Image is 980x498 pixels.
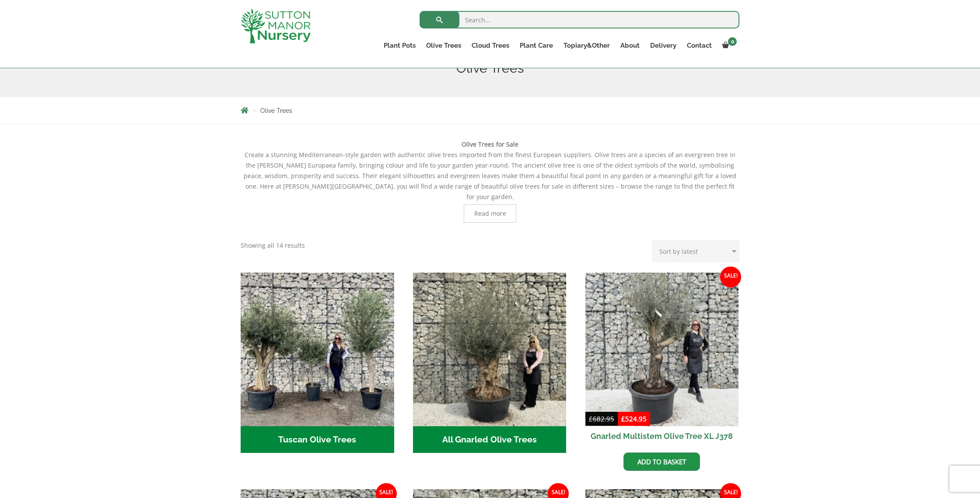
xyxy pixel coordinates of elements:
img: All Gnarled Olive Trees [413,273,567,426]
input: Search... [420,11,739,28]
a: Olive Trees [421,39,466,52]
bdi: 682.95 [589,414,614,423]
select: Shop order [652,240,739,262]
span: £ [589,414,593,423]
h2: Gnarled Multistem Olive Tree XL J378 [585,426,739,446]
span: Olive Trees [260,107,292,114]
h1: Olive Trees [241,60,739,76]
span: Sale! [720,267,741,288]
h2: Tuscan Olive Trees [241,426,394,453]
b: Olive Trees for Sale [462,140,518,148]
nav: Breadcrumbs [241,107,739,114]
a: Visit product category Tuscan Olive Trees [241,273,394,453]
a: Cloud Trees [466,39,514,52]
a: Visit product category All Gnarled Olive Trees [413,273,567,453]
a: Plant Care [514,39,558,52]
span: 0 [728,37,737,46]
p: Showing all 14 results [241,240,305,251]
span: £ [621,414,625,423]
bdi: 524.95 [621,414,647,423]
a: Plant Pots [378,39,421,52]
a: Sale! Gnarled Multistem Olive Tree XL J378 [585,273,739,446]
img: logo [241,9,311,43]
img: Tuscan Olive Trees [241,273,394,426]
div: Create a stunning Mediterranean-style garden with authentic olive trees imported from the finest ... [241,139,739,223]
a: Contact [682,39,717,52]
a: Delivery [645,39,682,52]
a: Topiary&Other [558,39,615,52]
a: Add to basket: “Gnarled Multistem Olive Tree XL J378” [623,452,700,471]
span: Read more [474,210,506,217]
a: 0 [717,39,739,52]
img: Gnarled Multistem Olive Tree XL J378 [585,273,739,426]
h2: All Gnarled Olive Trees [413,426,567,453]
a: About [615,39,645,52]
